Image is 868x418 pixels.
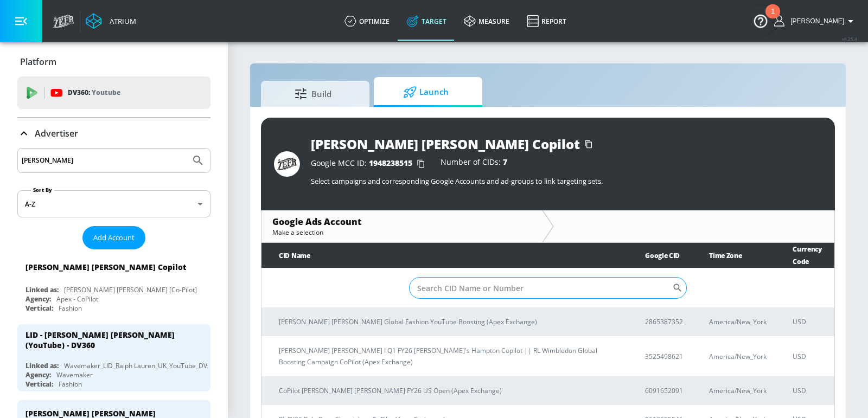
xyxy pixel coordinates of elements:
p: Select campaigns and corresponding Google Accounts and ad-groups to link targeting sets. [311,176,822,186]
div: Advertiser [17,118,210,149]
span: 1948238515 [369,158,412,168]
p: America/New_York [709,351,767,362]
p: USD [793,351,826,362]
span: Build [272,81,354,107]
p: USD [793,385,826,396]
a: Target [398,2,455,41]
p: America/New_York [709,385,767,396]
th: Google CID [628,243,692,268]
div: [PERSON_NAME] [PERSON_NAME] CopilotLinked as:[PERSON_NAME] [PERSON_NAME] [Co-Pilot]Agency:Apex - ... [17,254,210,316]
div: Wavemaker_LID_Ralph Lauren_UK_YouTube_DV360 [64,361,219,370]
button: Open Resource Center, 1 new notification [745,5,776,36]
div: Agency: [25,294,51,304]
span: login as: eugenia.kim@zefr.com [786,17,844,25]
p: Platform [20,56,56,68]
div: DV360: Youtube [17,76,210,109]
div: Google Ads Account [272,216,531,228]
span: Launch [385,79,467,105]
div: Number of CIDs: [441,158,507,169]
div: Linked as: [25,361,59,370]
th: Currency Code [775,243,834,268]
p: [PERSON_NAME] [PERSON_NAME] I Q1 FY26 [PERSON_NAME]'s Hampton Copilot || RL Wimbledon Global Boos... [279,345,619,368]
p: DV360: [68,87,120,99]
button: Add Account [82,226,145,249]
div: [PERSON_NAME] [PERSON_NAME] Copilot [25,262,186,272]
div: [PERSON_NAME] [PERSON_NAME] [Co-Pilot] [64,285,197,294]
th: Time Zone [692,243,775,268]
a: measure [455,2,518,41]
p: 6091652091 [645,385,683,396]
span: 7 [503,157,507,167]
div: Search CID Name or Number [409,277,687,299]
th: CID Name [261,243,628,268]
div: Platform [17,47,210,77]
button: Submit Search [186,149,210,172]
div: Vertical: [25,380,53,389]
span: Add Account [93,231,135,244]
div: 1 [771,11,775,25]
a: Report [518,2,575,41]
p: USD [793,316,826,327]
div: Apex - CoPilot [56,294,98,304]
div: [PERSON_NAME] [PERSON_NAME] Copilot [311,135,580,153]
div: LID - [PERSON_NAME] [PERSON_NAME] (YouTube) - DV360Linked as:Wavemaker_LID_Ralph Lauren_UK_YouTub... [17,324,210,391]
p: 3525498621 [645,351,683,362]
a: Atrium [86,13,136,29]
div: Google Ads AccountMake a selection [261,210,542,242]
p: [PERSON_NAME] [PERSON_NAME] Global Fashion YouTube Boosting (Apex Exchange) [279,316,619,327]
button: [PERSON_NAME] [774,15,857,28]
input: Search CID Name or Number [409,277,672,299]
div: LID - [PERSON_NAME] [PERSON_NAME] (YouTube) - DV360 [25,330,193,350]
p: 2865387352 [645,316,683,327]
input: Search by name [22,153,186,168]
div: Vertical: [25,304,53,313]
p: America/New_York [709,316,767,327]
div: Make a selection [272,228,531,237]
p: CoPilot [PERSON_NAME] [PERSON_NAME] FY26 US Open (Apex Exchange) [279,385,619,396]
div: Wavemaker [56,370,93,380]
div: Atrium [105,16,136,26]
a: optimize [336,2,398,41]
div: Fashion [59,304,82,313]
label: Sort By [31,187,54,194]
div: Agency: [25,370,51,380]
div: Fashion [59,380,82,389]
span: v 4.25.4 [842,36,857,42]
div: Linked as: [25,285,59,294]
div: Google MCC ID: [311,158,430,169]
p: Youtube [92,87,120,98]
p: Advertiser [35,127,78,139]
div: A-Z [17,190,210,217]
